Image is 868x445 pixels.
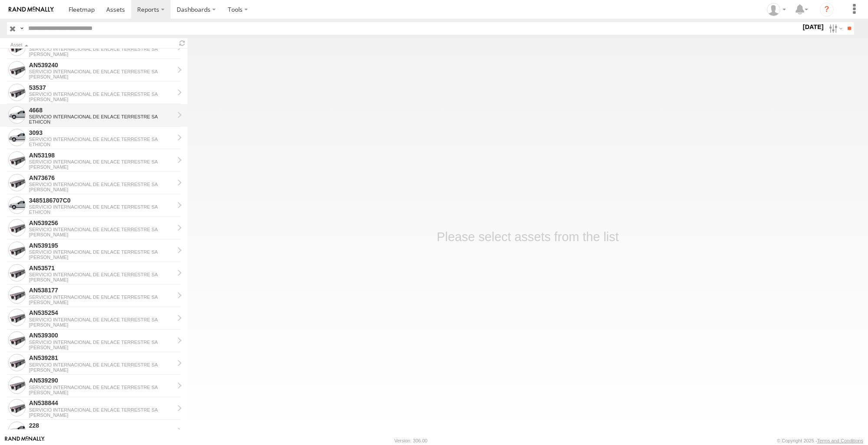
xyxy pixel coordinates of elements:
i: ? [820,3,834,16]
div: [PERSON_NAME] [29,322,174,327]
div: AN539240 - View Asset History [29,61,174,69]
div: SERVICIO INTERNACIONAL DE ENLACE TERRESTRE SA [29,46,174,52]
a: Visit our Website [5,436,45,445]
div: SERVICIO INTERNACIONAL DE ENLACE TERRESTRE SA [29,137,174,142]
div: ETHICON [29,142,174,147]
div: SERVICIO INTERNACIONAL DE ENLACE TERRESTRE SA [29,92,174,97]
div: ETHICON [29,209,174,215]
div: Click to Sort [10,43,174,47]
div: 3093 - View Asset History [29,129,174,137]
div: [PERSON_NAME] [29,300,174,305]
div: 228 - View Asset History [29,422,174,429]
div: [PERSON_NAME] [29,255,174,260]
div: SERVICIO INTERNACIONAL DE ENLACE TERRESTRE SA [29,159,174,164]
div: [PERSON_NAME] [29,232,174,237]
div: AN539300 - View Asset History [29,331,174,339]
div: 53537 - View Asset History [29,84,174,92]
div: AN538844 - View Asset History [29,399,174,407]
div: AN73676 - View Asset History [29,174,174,182]
div: 3485186707C0 - View Asset History [29,196,174,204]
div: SERVICIO INTERNACIONAL DE ENLACE TERRESTRE SA [29,294,174,300]
div: AN539195 - View Asset History [29,242,174,249]
div: [PERSON_NAME] [29,74,174,79]
div: [PERSON_NAME] [29,52,174,57]
a: Terms and Conditions [817,438,863,443]
span: Refresh [177,39,187,47]
div: [PERSON_NAME] [29,412,174,418]
div: SERVICIO INTERNACIONAL DE ENLACE TERRESTRE SA [29,204,174,209]
div: SERVICIO INTERNACIONAL DE ENLACE TERRESTRE SA [29,249,174,255]
div: SERVICIO INTERNACIONAL DE ENLACE TERRESTRE SA [29,407,174,412]
div: SERVICIO INTERNACIONAL DE ENLACE TERRESTRE SA [29,182,174,187]
label: [DATE] [801,22,825,32]
div: AN538177 - View Asset History [29,286,174,294]
div: 4668 - View Asset History [29,106,174,114]
div: SERVICIO INTERNACIONAL DE ENLACE TERRESTRE SA [29,340,174,345]
div: [PERSON_NAME] [29,164,174,170]
div: SERVICIO INTERNACIONAL DE ENLACE TERRESTRE SA [29,317,174,322]
img: rand-logo.svg [9,7,54,13]
div: [PERSON_NAME] [29,187,174,192]
label: Search Query [18,22,25,35]
div: SERVICIO INTERNACIONAL DE ENLACE TERRESTRE SA [29,362,174,367]
div: [PERSON_NAME] [29,277,174,282]
label: Search Filter Options [825,22,844,35]
div: Version: 306.00 [395,438,427,443]
div: AN53571 - View Asset History [29,264,174,272]
div: [PERSON_NAME] [29,390,174,395]
div: SERVICIO INTERNACIONAL DE ENLACE TERRESTRE SA [29,227,174,232]
div: [PERSON_NAME] [29,345,174,350]
div: AN539281 - View Asset History [29,354,174,362]
div: eramir69 . [764,3,789,16]
div: [PERSON_NAME] [29,97,174,102]
div: © Copyright 2025 - [777,438,863,443]
div: AN539290 - View Asset History [29,376,174,384]
div: SERVICIO INTERNACIONAL DE ENLACE TERRESTRE SA [29,272,174,277]
div: AN53198 - View Asset History [29,151,174,159]
div: ETHICON [29,119,174,124]
div: [PERSON_NAME] [29,367,174,373]
div: SERVICIO INTERNACIONAL DE ENLACE TERRESTRE SA [29,69,174,74]
div: AN535254 - View Asset History [29,309,174,317]
div: SERVICIO INTERNACIONAL DE ENLACE TERRESTRE SA [29,385,174,390]
div: AN539256 - View Asset History [29,219,174,227]
div: SERVICIO INTERNACIONAL DE ENLACE TERRESTRE SA [29,114,174,119]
